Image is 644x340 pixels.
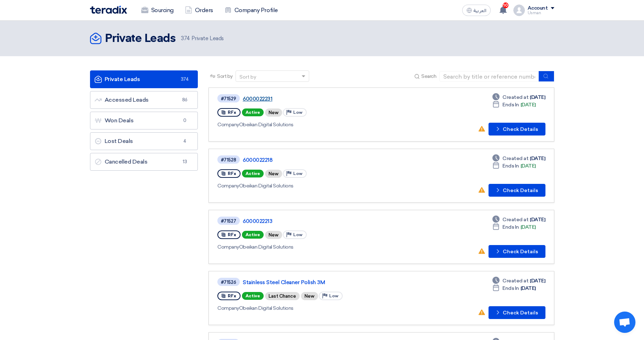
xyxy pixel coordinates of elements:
[614,312,635,333] div: Open chat
[462,5,491,16] button: العربية
[492,155,545,162] div: [DATE]
[492,223,536,231] div: [DATE]
[180,138,189,145] span: 4
[301,292,318,300] div: New
[221,158,236,162] div: #71528
[180,76,189,83] span: 374
[265,108,282,117] div: New
[502,216,528,223] span: Created at
[502,285,519,292] span: Ends In
[217,243,422,251] div: Obeikan Digital Solutions
[90,153,198,171] a: Cancelled Deals13
[502,155,528,162] span: Created at
[439,71,539,82] input: Search by title or reference number
[217,121,422,128] div: Obeikan Digital Solutions
[90,91,198,109] a: Accessed Leads86
[492,277,545,285] div: [DATE]
[90,132,198,150] a: Lost Deals4
[180,96,189,103] span: 86
[528,5,548,11] div: Account
[239,73,256,81] div: Sort by
[528,11,554,15] div: Usman
[90,70,198,88] a: Private Leads374
[217,304,422,312] div: Obeikan Digital Solutions
[492,285,536,292] div: [DATE]
[489,306,545,319] button: Check Details
[502,277,528,285] span: Created at
[243,279,421,286] a: Stainless Steel Cleaner Polish 3M
[180,117,189,124] span: 0
[221,280,236,285] div: #71526
[293,171,302,176] span: Low
[421,73,436,80] span: Search
[217,182,422,190] div: Obeikan Digital Solutions
[502,223,519,231] span: Ends In
[489,184,545,197] button: Check Details
[474,8,486,13] span: العربية
[228,293,236,298] span: RFx
[228,232,236,237] span: RFx
[503,2,508,8] span: 10
[221,96,236,101] div: #71529
[492,101,536,108] div: [DATE]
[243,96,421,102] a: 6000022231
[105,32,176,46] h2: Private Leads
[489,123,545,136] button: Check Details
[242,292,264,300] span: Active
[492,216,545,223] div: [DATE]
[329,293,338,298] span: Low
[265,170,282,178] div: New
[217,244,239,250] span: Company
[243,218,421,224] a: 6000022213
[492,162,536,170] div: [DATE]
[243,157,421,163] a: 6000022218
[293,110,302,115] span: Low
[180,158,189,165] span: 13
[217,305,239,311] span: Company
[136,2,179,18] a: Sourcing
[242,108,264,116] span: Active
[221,219,236,223] div: #71527
[502,162,519,170] span: Ends In
[242,170,264,177] span: Active
[90,6,127,14] img: Teradix logo
[217,73,233,80] span: Sort by
[502,101,519,108] span: Ends In
[513,5,525,16] img: profile_test.png
[90,112,198,129] a: Won Deals0
[181,35,190,42] span: 374
[242,231,264,239] span: Active
[293,232,302,237] span: Low
[228,171,236,176] span: RFx
[489,245,545,258] button: Check Details
[181,34,223,43] span: Private Leads
[217,183,239,189] span: Company
[502,94,528,101] span: Created at
[219,2,284,18] a: Company Profile
[492,94,545,101] div: [DATE]
[179,2,219,18] a: Orders
[265,292,300,300] div: Last Chance
[265,231,282,239] div: New
[228,110,236,115] span: RFx
[217,122,239,128] span: Company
